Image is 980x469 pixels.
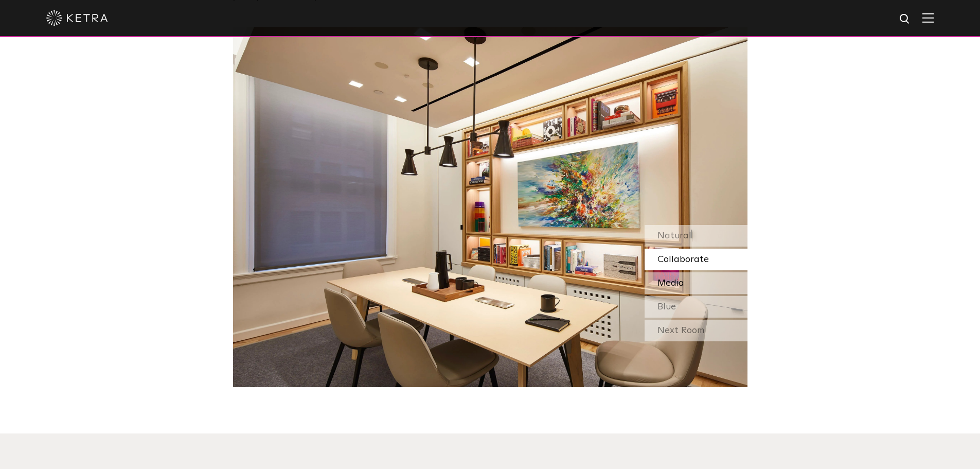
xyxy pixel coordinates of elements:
[657,255,709,264] span: Collaborate
[46,10,108,26] img: ketra-logo-2019-white
[233,27,747,387] img: SS-Desktop-CEC-05
[899,13,912,26] img: search icon
[657,279,684,288] span: Media
[922,13,934,23] img: Hamburger%20Nav.svg
[645,320,747,341] div: Next Room
[657,231,691,240] span: Natural
[657,302,676,311] span: Blue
